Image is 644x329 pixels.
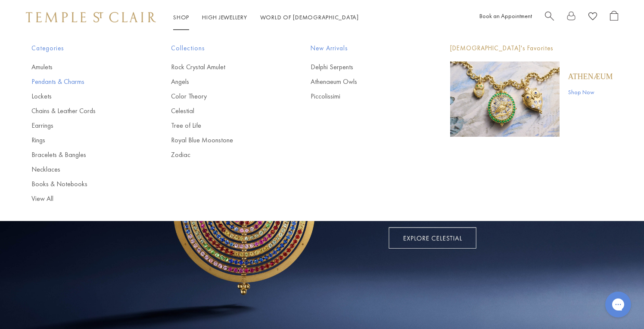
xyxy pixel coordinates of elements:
[31,43,137,54] span: Categories
[311,77,416,86] a: Athenaeum Owls
[31,135,137,145] a: Rings
[31,92,137,101] a: Lockets
[568,72,613,81] a: Athenæum
[171,43,276,54] span: Collections
[171,77,276,86] a: Angels
[31,121,137,130] a: Earrings
[26,12,156,22] img: Temple St. Clair
[588,11,597,24] a: View Wishlist
[311,43,416,54] span: New Arrivals
[171,92,276,101] a: Color Theory
[173,13,189,21] a: ShopShop
[171,62,276,72] a: Rock Crystal Amulet
[31,165,137,174] a: Necklaces
[171,121,276,130] a: Tree of Life
[173,12,359,23] nav: Main navigation
[311,92,416,101] a: Piccolissimi
[479,12,532,20] a: Book an Appointment
[31,150,137,160] a: Bracelets & Bangles
[610,11,618,24] a: Open Shopping Bag
[31,77,137,86] a: Pendants & Charms
[568,87,613,97] a: Shop Now
[31,179,137,189] a: Books & Notebooks
[260,13,359,21] a: World of [DEMOGRAPHIC_DATA]World of [DEMOGRAPHIC_DATA]
[601,289,635,320] iframe: Gorgias live chat messenger
[450,43,613,54] p: [DEMOGRAPHIC_DATA]'s Favorites
[545,11,554,24] a: Search
[171,150,276,160] a: Zodiac
[311,62,416,72] a: Delphi Serpents
[31,194,137,203] a: View All
[171,135,276,145] a: Royal Blue Moonstone
[31,62,137,72] a: Amulets
[171,106,276,116] a: Celestial
[31,106,137,116] a: Chains & Leather Cords
[202,13,247,21] a: High JewelleryHigh Jewellery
